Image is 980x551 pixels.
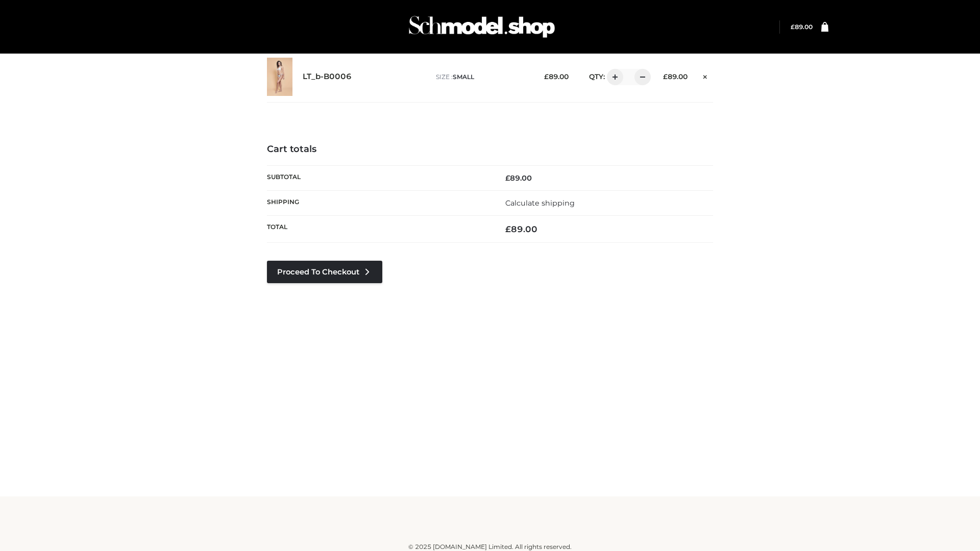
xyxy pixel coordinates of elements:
span: £ [505,173,510,183]
th: Subtotal [267,165,490,190]
bdi: 89.00 [505,173,532,183]
a: Proceed to Checkout [267,261,382,283]
bdi: 89.00 [544,72,569,81]
th: Total [267,216,490,243]
a: Remove this item [698,69,713,82]
div: QTY: [579,69,647,85]
bdi: 89.00 [663,72,688,81]
img: Schmodel Admin 964 [405,7,558,47]
span: £ [544,72,549,81]
span: £ [505,224,511,234]
span: £ [663,72,668,81]
span: £ [791,23,795,31]
span: SMALL [453,73,474,81]
bdi: 89.00 [505,224,537,234]
p: size : [436,72,528,82]
a: £89.00 [791,23,813,31]
a: Calculate shipping [505,198,575,208]
th: Shipping [267,190,490,215]
a: LT_b-B0006 [303,72,352,82]
bdi: 89.00 [791,23,813,31]
h4: Cart totals [267,144,713,155]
